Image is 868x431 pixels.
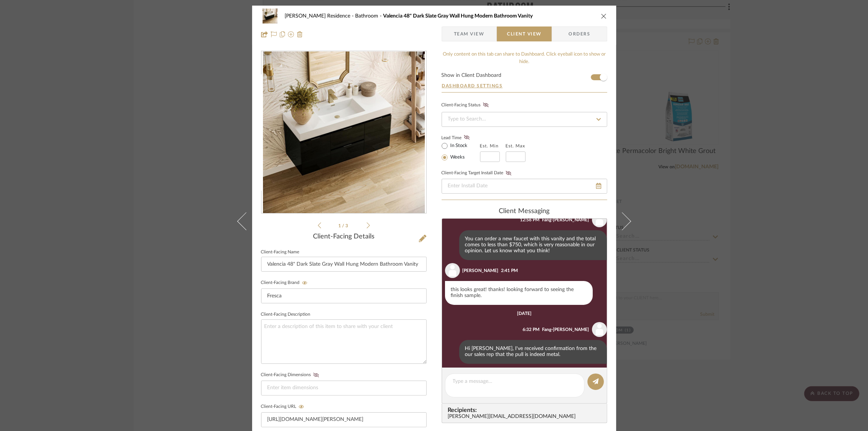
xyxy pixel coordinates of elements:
span: Bathroom [355,13,383,19]
div: [PERSON_NAME][EMAIL_ADDRESS][DOMAIN_NAME] [448,414,604,420]
label: Est. Min [480,143,499,149]
label: Client-Facing Dimensions [261,372,321,378]
span: Recipients: [448,407,604,413]
mat-radio-group: Select item type [442,141,480,162]
span: Team View [454,26,485,41]
img: user_avatar.png [592,212,607,227]
img: user_avatar.png [445,263,460,278]
input: Type to Search… [442,112,607,127]
div: Hi [PERSON_NAME], I've received confirmation from the our sales rep that the pull is indeed metal. [459,340,607,364]
img: 738bc963-ce7f-4f7e-bd5c-a90f444602a6_48x40.jpg [261,9,279,24]
span: Valencia 48" Dark Slate Gray Wall Hung Modern Bathroom Vanity [383,13,533,19]
button: Client-Facing URL [297,404,307,409]
label: Client-Facing Brand [261,280,310,285]
div: 0 [261,51,426,213]
span: 1 [338,224,342,228]
button: Client-Facing Dimensions [311,372,321,378]
div: client Messaging [442,207,607,216]
button: Lead Time [462,134,472,141]
button: close [601,13,607,19]
div: Client-Facing Details [261,233,427,241]
div: 2:41 PM [501,267,518,274]
label: Client-Facing URL [261,404,307,409]
img: 738bc963-ce7f-4f7e-bd5c-a90f444602a6_436x436.jpg [263,51,425,213]
input: Enter Install Date [442,179,607,194]
span: [PERSON_NAME] Residence [285,13,355,19]
div: [PERSON_NAME] [463,267,499,274]
span: 3 [345,224,349,228]
div: 12:56 PM [520,216,540,223]
img: user_avatar.png [592,322,607,337]
div: Only content on this tab can share to Dashboard. Click eyeball icon to show or hide. [442,51,607,65]
span: Orders [560,26,598,41]
button: Client-Facing Brand [300,280,310,285]
div: Client-Facing Status [442,101,491,109]
div: Fang-[PERSON_NAME] [542,326,589,333]
label: Lead Time [442,134,480,141]
label: Client-Facing Name [261,250,300,254]
button: Dashboard Settings [442,82,503,89]
label: Est. Max [506,143,526,149]
div: Fang-[PERSON_NAME] [542,216,589,223]
label: Weeks [449,154,465,161]
img: Remove from project [297,31,303,37]
div: this looks great! thanks! looking forward to seeing the finish sample. [445,281,593,305]
span: Client View [507,26,542,41]
button: Client-Facing Target Install Date [504,171,514,176]
span: / [342,224,345,228]
label: Client-Facing Target Install Date [442,171,514,176]
label: In Stock [449,143,468,149]
div: 6:32 PM [523,326,540,333]
input: Enter Client-Facing Item Name [261,257,427,272]
div: [DATE] [517,311,532,316]
label: Client-Facing Description [261,313,311,316]
input: Enter item URL [261,412,427,427]
input: Enter item dimensions [261,381,427,396]
input: Enter Client-Facing Brand [261,288,427,303]
div: You can order a new faucet with this vanity and the total comes to less than $750, which is very ... [459,230,607,260]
